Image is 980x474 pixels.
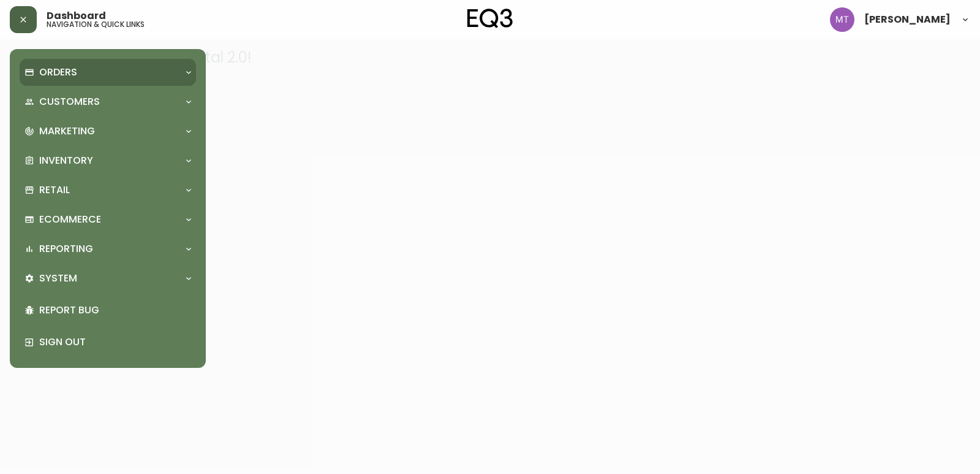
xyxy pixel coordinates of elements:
div: Inventory [20,147,196,174]
p: Customers [39,95,100,109]
div: Reporting [20,235,196,262]
p: System [39,272,77,285]
h5: navigation & quick links [47,21,145,28]
div: Marketing [20,118,196,145]
div: Report Bug [20,294,196,326]
div: Customers [20,88,196,115]
img: 397d82b7ede99da91c28605cdd79fceb [830,7,854,32]
span: Dashboard [47,11,106,21]
div: Retail [20,177,196,204]
p: Orders [39,66,77,79]
p: Sign Out [39,335,191,349]
p: Retail [39,183,70,197]
p: Ecommerce [39,213,101,226]
div: Ecommerce [20,206,196,233]
p: Marketing [39,124,95,138]
p: Report Bug [39,304,191,317]
img: logo [467,9,513,28]
p: Reporting [39,242,93,256]
span: [PERSON_NAME] [864,15,951,25]
p: Inventory [39,154,93,167]
div: System [20,265,196,292]
div: Orders [20,59,196,86]
div: Sign Out [20,326,196,358]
